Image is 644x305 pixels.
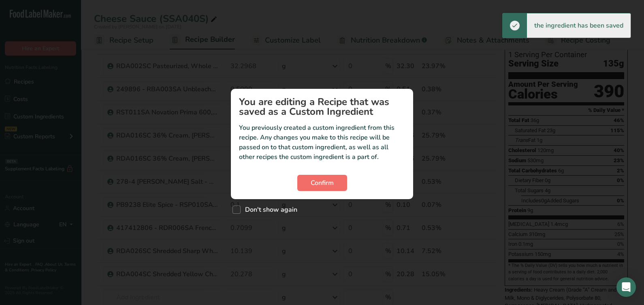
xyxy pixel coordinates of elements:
span: Don't show again [241,206,297,214]
span: Confirm [311,178,334,188]
div: Open Intercom Messenger [616,277,636,297]
button: Confirm [297,175,347,191]
p: You previously created a custom ingredient from this recipe. Any changes you make to this recipe ... [239,123,405,162]
h1: You are editing a Recipe that was saved as a Custom Ingredient [239,97,405,116]
div: the ingredient has been saved [527,13,631,38]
